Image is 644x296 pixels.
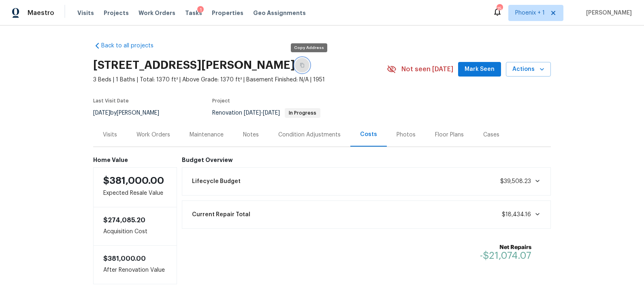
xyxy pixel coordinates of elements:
div: 15 [497,5,502,13]
span: $39,508.23 [500,179,531,184]
span: Project [212,98,230,103]
div: Cases [483,131,499,139]
span: -$21,074.07 [480,251,531,260]
b: Net Repairs [480,243,531,251]
div: Photos [397,131,416,139]
div: Condition Adjustments [278,131,341,139]
div: Notes [243,131,259,139]
span: [PERSON_NAME] [583,9,632,17]
span: - [244,110,280,116]
span: [DATE] [93,110,110,116]
a: Back to all projects [93,42,171,50]
span: Lifecycle Budget [192,177,241,185]
span: Current Repair Total [192,211,250,219]
span: Work Orders [139,9,175,17]
button: Actions [506,62,551,77]
div: After Renovation Value [93,245,177,284]
div: Acquisition Cost [93,207,177,245]
span: [DATE] [244,110,261,116]
span: Actions [512,64,544,75]
span: Last Visit Date [93,98,129,103]
span: Geo Assignments [253,9,306,17]
h6: Home Value [93,157,177,163]
span: $381,000.00 [103,256,146,262]
span: Mark Seen [465,64,495,75]
h6: Budget Overview [182,157,551,163]
div: Expected Resale Value [93,167,177,207]
span: Renovation [212,110,320,116]
span: Not seen [DATE] [401,65,453,73]
span: Tasks [185,10,202,16]
div: Work Orders [136,131,170,139]
span: In Progress [286,111,320,115]
div: Visits [103,131,117,139]
span: Maestro [28,9,54,17]
div: Floor Plans [435,131,464,139]
div: by [PERSON_NAME] [93,108,169,118]
button: Mark Seen [458,62,501,77]
div: 1 [197,6,204,14]
span: Phoenix + 1 [515,9,545,17]
span: [DATE] [263,110,280,116]
div: Maintenance [190,131,224,139]
span: $274,085.20 [103,217,145,224]
h2: [STREET_ADDRESS][PERSON_NAME] [93,61,295,69]
span: $18,434.16 [502,212,531,217]
span: 3 Beds | 1 Baths | Total: 1370 ft² | Above Grade: 1370 ft² | Basement Finished: N/A | 1951 [93,76,387,84]
span: Properties [212,9,243,17]
span: $381,000.00 [103,176,164,185]
span: Projects [104,9,129,17]
div: Costs [360,130,377,138]
span: Visits [77,9,94,17]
